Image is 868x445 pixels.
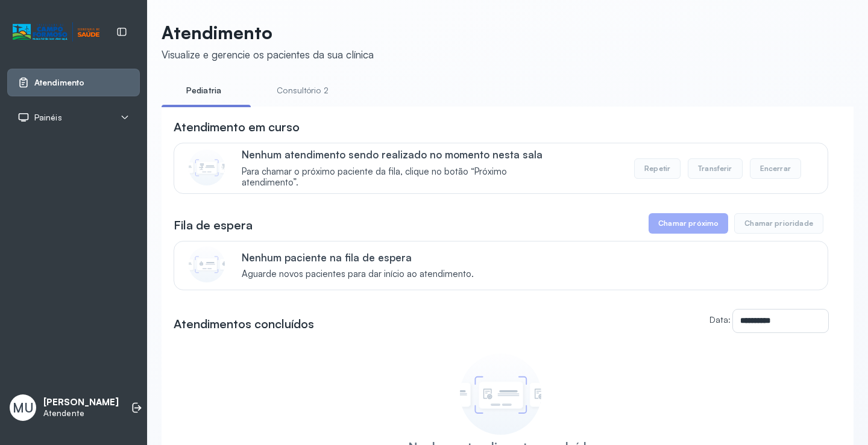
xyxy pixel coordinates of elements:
[17,76,130,89] a: Atendimento
[260,81,345,101] a: Consultório 2
[709,314,731,325] label: Data:
[242,251,474,264] p: Nenhum paciente na fila de espera
[189,246,225,282] img: Imagem de CalloutCard
[174,119,300,135] h3: Atendimento em curso
[43,397,119,408] p: [PERSON_NAME]
[34,78,84,88] span: Atendimento
[688,158,743,179] button: Transferir
[242,148,561,161] p: Nenhum atendimento sendo realizado no momento nesta sala
[174,217,253,234] h3: Fila de espera
[189,149,225,185] img: Imagem de CalloutCard
[460,353,541,435] img: Imagem de empty state
[13,22,99,42] img: Logotipo do estabelecimento
[242,166,561,189] span: Para chamar o próximo paciente da fila, clique no botão “Próximo atendimento”.
[162,81,246,101] a: Pediatria
[34,113,62,123] span: Painéis
[734,213,823,234] button: Chamar prioridade
[649,213,728,234] button: Chamar próximo
[242,269,474,280] span: Aguarde novos pacientes para dar início ao atendimento.
[162,22,374,43] p: Atendimento
[162,48,374,61] div: Visualize e gerencie os pacientes da sua clínica
[174,316,314,332] h3: Atendimentos concluídos
[634,158,681,179] button: Repetir
[750,158,801,179] button: Encerrar
[43,408,119,419] p: Atendente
